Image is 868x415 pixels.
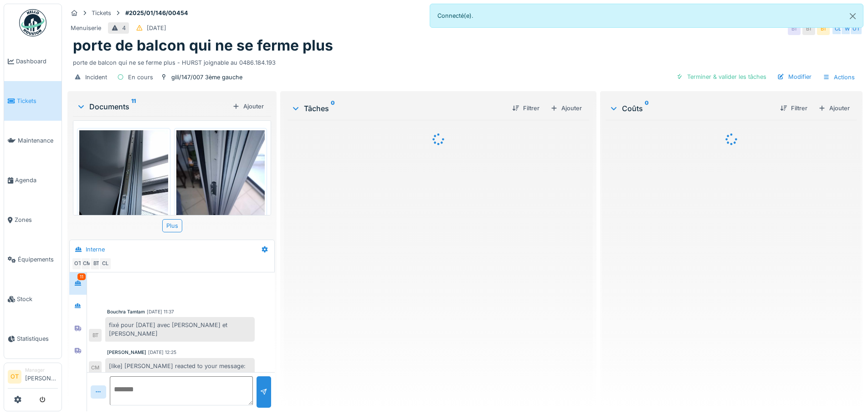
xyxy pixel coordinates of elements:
div: [DATE] [147,24,166,32]
h1: porte de balcon qui ne se ferme plus [73,37,333,54]
a: Maintenance [4,121,62,160]
a: Zones [4,200,62,240]
div: W [841,22,853,35]
div: Interne [86,245,105,254]
a: OT Manager[PERSON_NAME] [8,367,58,389]
div: Actions [819,71,859,84]
div: BT [802,22,815,35]
a: Stock [4,279,62,319]
div: Tickets [92,9,111,17]
span: Zones [15,215,58,224]
div: [like] [PERSON_NAME] reacted to your message: [105,358,255,374]
div: BT [89,329,102,342]
div: 4 [122,24,126,32]
span: Tickets [17,97,58,105]
div: Filtrer [508,102,543,114]
div: Filtrer [776,102,811,114]
img: khvzbo9bg0uptn7jpz1y5d9ax4w1 [176,130,265,248]
div: En cours [128,73,153,82]
div: Ajouter [547,102,586,114]
div: porte de balcon qui ne se ferme plus - HURST joignable au 0486.184.193 [73,55,857,67]
div: fixé pour [DATE] avec [PERSON_NAME] et [PERSON_NAME] [105,317,255,342]
div: OT [850,22,863,35]
div: CM [81,257,93,270]
div: Incident [85,73,107,82]
span: Agenda [15,176,58,184]
sup: 0 [331,103,335,114]
span: Équipements [18,255,58,264]
div: gili/147/007 3ème gauche [171,73,242,82]
img: 4raypxked3ywvr9mi32c15nfaa4g [79,130,168,248]
div: Menuiserie [71,24,101,32]
img: Badge_color-CXgf-gQk.svg [19,9,46,36]
a: Équipements [4,240,62,279]
span: Statistiques [17,334,58,343]
div: Coûts [609,103,773,114]
div: CL [832,22,844,35]
div: Ajouter [229,100,267,113]
a: Statistiques [4,319,62,359]
div: [DATE] 11:37 [147,308,174,315]
div: CL [99,257,112,270]
div: Bouchra Tamtam [107,308,145,315]
div: OT [72,257,84,270]
a: Tickets [4,81,62,121]
div: Plus [162,219,182,232]
div: Tâches [291,103,504,114]
div: Connecté(e). [430,4,864,28]
strong: #2025/01/146/00454 [122,9,192,17]
div: [PERSON_NAME] [107,349,146,356]
div: BT [90,257,103,270]
div: [DATE] 12:25 [148,349,176,356]
sup: 0 [645,103,649,114]
div: Manager [25,367,58,374]
sup: 11 [131,101,136,112]
a: Agenda [4,160,62,200]
div: Documents [77,101,229,112]
span: Stock [17,295,58,303]
div: CM [89,361,102,374]
li: [PERSON_NAME] [25,367,58,386]
div: Terminer & valider les tâches [673,71,770,83]
li: OT [8,370,21,384]
div: BT [817,22,830,35]
div: BT [788,22,801,35]
span: Maintenance [18,136,58,145]
a: Dashboard [4,41,62,81]
span: Dashboard [16,57,58,66]
div: Ajouter [815,102,853,114]
button: Close [842,4,863,28]
div: 11 [77,273,86,280]
div: Modifier [774,71,815,83]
